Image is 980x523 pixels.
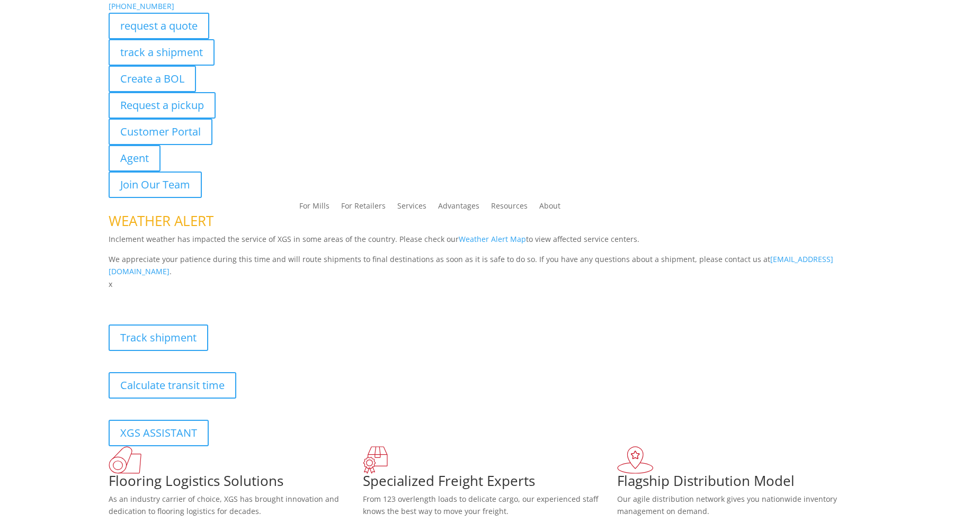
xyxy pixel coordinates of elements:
[438,202,479,214] a: Advantages
[109,474,363,493] h1: Flooring Logistics Solutions
[539,202,560,214] a: About
[109,172,202,198] a: Join Our Team
[109,211,213,230] span: WEATHER ALERT
[363,446,388,474] img: xgs-icon-focused-on-flooring-red
[109,66,196,92] a: Create a BOL
[109,1,174,11] a: [PHONE_NUMBER]
[397,202,426,214] a: Services
[109,420,209,446] a: XGS ASSISTANT
[459,234,526,244] a: Weather Alert Map
[109,13,209,39] a: request a quote
[109,253,871,278] p: We appreciate your patience during this time and will route shipments to final destinations as so...
[109,372,236,399] a: Calculate transit time
[109,233,871,253] p: Inclement weather has impacted the service of XGS in some areas of the country. Please check our ...
[109,92,216,119] a: Request a pickup
[109,292,345,302] b: Visibility, transparency, and control for your entire supply chain.
[109,446,141,474] img: xgs-icon-total-supply-chain-intelligence-red
[299,202,329,214] a: For Mills
[341,202,386,214] a: For Retailers
[109,145,161,172] a: Agent
[109,278,871,291] p: x
[109,494,339,517] span: As an industry carrier of choice, XGS has brought innovation and dedication to flooring logistics...
[109,119,212,145] a: Customer Portal
[491,202,528,214] a: Resources
[617,494,837,517] span: Our agile distribution network gives you nationwide inventory management on demand.
[617,446,654,474] img: xgs-icon-flagship-distribution-model-red
[617,474,871,493] h1: Flagship Distribution Model
[109,39,215,66] a: track a shipment
[109,324,208,351] a: Track shipment
[363,474,617,493] h1: Specialized Freight Experts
